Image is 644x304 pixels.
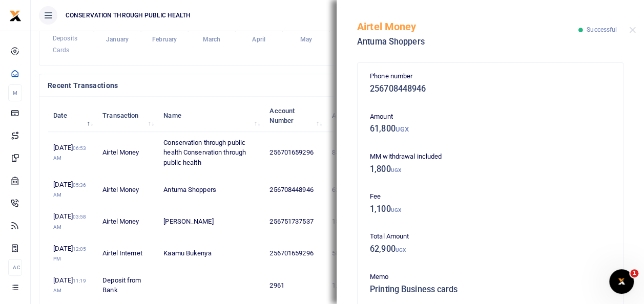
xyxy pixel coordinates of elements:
th: Transaction: activate to sort column ascending [97,100,158,132]
td: [DATE] [48,132,97,174]
span: Cards [53,47,70,54]
td: [PERSON_NAME] [158,206,264,237]
h5: Antuma Shoppers [357,37,578,47]
td: [DATE] [48,206,97,237]
td: 83,425 [326,132,377,174]
h5: 1,100 [370,204,611,214]
td: [DATE] [48,270,97,301]
small: UGX [391,167,401,173]
th: Account Number: activate to sort column ascending [264,100,326,132]
td: Airtel Money [97,174,158,206]
p: Amount [370,112,611,122]
small: UGX [396,247,406,253]
img: logo-small [9,10,22,22]
tspan: March [203,36,221,43]
td: Airtel Money [97,206,158,237]
td: 256751737537 [264,206,326,237]
small: 03:58 AM [53,214,86,230]
p: Phone number [370,71,611,82]
td: Airtel Internet [97,237,158,269]
td: Kaamu Bukenya [158,237,264,269]
h5: Printing Business cards [370,285,611,295]
tspan: April [252,36,265,43]
th: Date: activate to sort column descending [48,100,97,132]
span: Successful [587,26,617,33]
h5: 62,900 [370,244,611,254]
tspan: May [300,36,311,43]
td: Antuma Shoppers [158,174,264,206]
td: 256708448946 [264,174,326,206]
td: [DATE] [48,174,97,206]
td: Airtel Money [97,132,158,174]
span: 1 [630,269,638,277]
small: UGX [396,125,409,133]
h5: 61,800 [370,124,611,134]
iframe: Intercom live chat [609,269,634,294]
h5: 256708448946 [370,84,611,94]
span: CONSERVATION THROUGH PUBLIC HEALTH [61,11,195,20]
td: 62,900 [326,174,377,206]
th: Name: activate to sort column ascending [158,100,264,132]
h5: 1,800 [370,164,611,175]
li: M [8,84,22,101]
td: 256701659296 [264,237,326,269]
td: 2961 [264,270,326,301]
p: Total Amount [370,231,611,242]
li: Ac [8,259,22,276]
td: Deposit from Bank [97,270,158,301]
tspan: January [106,36,129,43]
td: 50,000 [326,237,377,269]
p: Fee [370,191,611,202]
p: MM withdrawal included [370,151,611,162]
td: 256701659296 [264,132,326,174]
h4: Recent Transactions [48,80,385,91]
p: Memo [370,272,611,283]
th: Amount: activate to sort column ascending [326,100,377,132]
span: Deposits [53,35,77,42]
td: Conservation through public health Conservation through public health [158,132,264,174]
td: 1,765,000 [326,270,377,301]
a: logo-small logo-large logo-large [9,11,22,19]
tspan: February [152,36,177,43]
button: Close [629,27,636,33]
td: 155,425 [326,206,377,237]
small: UGX [391,207,401,213]
td: [DATE] [48,237,97,269]
h5: Airtel Money [357,20,578,33]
